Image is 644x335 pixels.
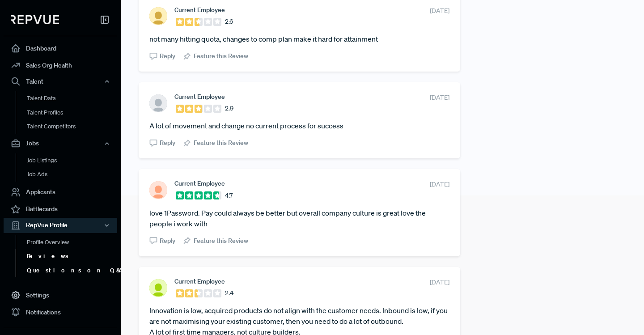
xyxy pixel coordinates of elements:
[4,40,117,57] a: Dashboard
[149,208,449,229] article: love 1Password. Pay could always be better but overall company culture is great love the people i...
[160,236,175,246] span: Reply
[16,119,129,134] a: Talent Competitors
[174,278,225,285] span: Current Employee
[16,249,129,263] a: Reviews
[4,184,117,201] a: Applicants
[160,138,175,148] span: Reply
[194,51,248,61] span: Feature this Review
[16,263,129,278] a: Questions on Q&A
[194,236,248,246] span: Feature this Review
[149,34,449,44] article: not many hitting quota, changes to comp plan make it hard for attainment
[160,51,175,61] span: Reply
[194,138,248,148] span: Feature this Review
[225,104,233,113] span: 2.9
[16,153,129,168] a: Job Listings
[16,167,129,182] a: Job Ads
[11,15,59,24] img: RepVue
[430,278,449,287] span: [DATE]
[4,57,117,74] a: Sales Org Health
[225,17,233,26] span: 2.6
[16,235,129,250] a: Profile Overview
[174,93,225,100] span: Current Employee
[174,6,225,13] span: Current Employee
[4,218,117,233] button: RepVue Profile
[4,136,117,151] button: Jobs
[430,93,449,102] span: [DATE]
[16,91,129,106] a: Talent Data
[4,304,117,321] a: Notifications
[4,74,117,89] button: Talent
[4,287,117,304] a: Settings
[430,180,449,189] span: [DATE]
[16,106,129,120] a: Talent Profiles
[430,6,449,16] span: [DATE]
[225,191,233,200] span: 4.7
[225,288,233,298] span: 2.4
[149,120,449,131] article: A lot of movement and change no current process for success
[174,180,225,187] span: Current Employee
[4,201,117,218] a: Battlecards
